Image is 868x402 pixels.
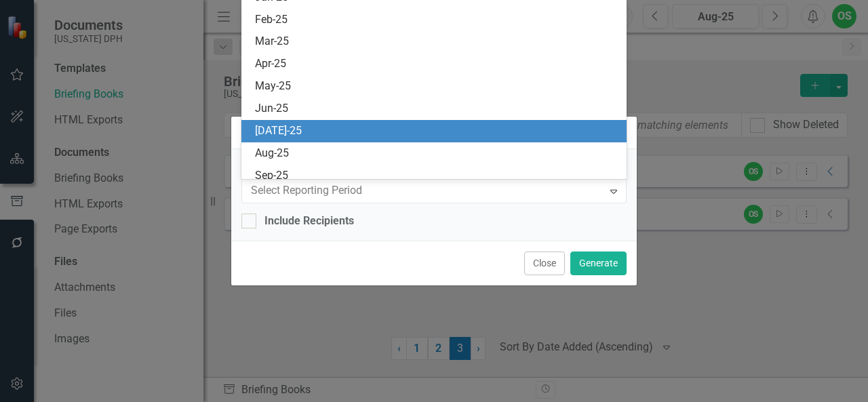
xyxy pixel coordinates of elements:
[255,123,619,139] div: [DATE]-25
[264,214,354,229] div: Include Recipients
[255,12,619,28] div: Feb-25
[524,252,565,275] button: Close
[255,101,619,117] div: Jun-25
[570,252,627,275] button: Generate
[255,56,619,72] div: Apr-25
[255,34,619,49] div: Mar-25
[255,168,619,184] div: Sep-25
[255,146,619,161] div: Aug-25
[255,79,619,94] div: May-25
